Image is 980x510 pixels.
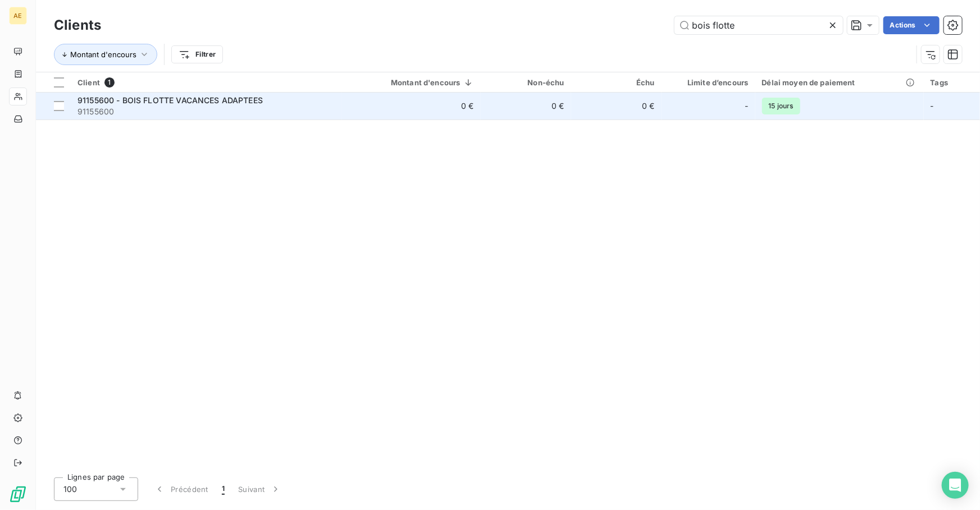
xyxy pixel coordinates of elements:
div: Non-échu [487,78,564,87]
button: Suivant [231,477,288,501]
button: 1 [215,477,231,501]
button: Actions [883,16,940,34]
span: 15 jours [762,98,800,114]
img: Logo LeanPay [9,485,27,503]
td: 0 € [571,93,662,120]
button: Précédent [147,477,215,501]
div: Délai moyen de paiement [762,78,917,87]
span: Montant d'encours [70,50,136,59]
button: Montant d'encours [54,44,157,65]
div: Limite d’encours [668,78,749,87]
span: - [931,101,934,111]
span: Client [78,78,100,87]
input: Rechercher [674,16,843,34]
div: AE [9,7,27,25]
div: Open Intercom Messenger [942,472,969,499]
h3: Clients [54,15,101,35]
td: 0 € [342,93,480,120]
div: Tags [931,78,973,87]
div: Échu [578,78,655,87]
span: 91155600 - BOIS FLOTTE VACANCES ADAPTEES [78,95,263,105]
span: - [745,100,748,112]
button: Filtrer [171,45,223,63]
span: 1 [222,484,225,495]
span: 91155600 [78,106,335,117]
td: 0 € [481,93,571,120]
div: Montant d'encours [349,78,473,87]
span: 100 [63,484,77,495]
span: 1 [104,77,115,88]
